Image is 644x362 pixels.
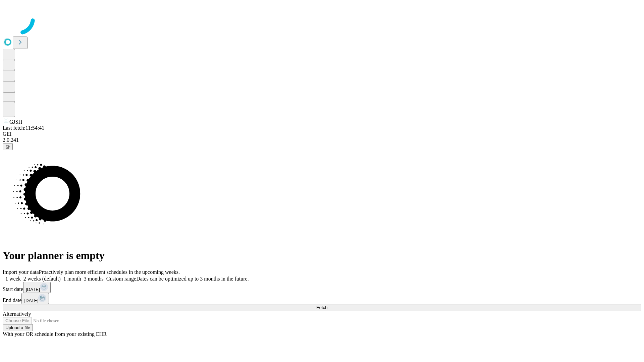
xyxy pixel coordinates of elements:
[23,276,61,282] span: 2 weeks (default)
[3,125,44,131] span: Last fetch: 11:54:41
[21,293,49,304] button: [DATE]
[63,276,81,282] span: 1 month
[3,293,641,304] div: End date
[3,137,641,143] div: 2.0.241
[5,144,10,149] span: @
[3,331,107,337] span: With your OR schedule from your existing EHR
[9,119,22,125] span: GJSH
[39,269,180,275] span: Proactively plan more efficient schedules in the upcoming weeks.
[106,276,136,282] span: Custom range
[316,305,327,310] span: Fetch
[3,324,33,331] button: Upload a file
[3,131,641,137] div: GEI
[23,282,51,293] button: [DATE]
[3,311,31,317] span: Alternatively
[3,304,641,311] button: Fetch
[5,276,21,282] span: 1 week
[3,249,641,262] h1: Your planner is empty
[136,276,249,282] span: Dates can be optimized up to 3 months in the future.
[3,143,13,150] button: @
[3,282,641,293] div: Start date
[84,276,104,282] span: 3 months
[24,298,38,303] span: [DATE]
[3,269,39,275] span: Import your data
[26,287,40,292] span: [DATE]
